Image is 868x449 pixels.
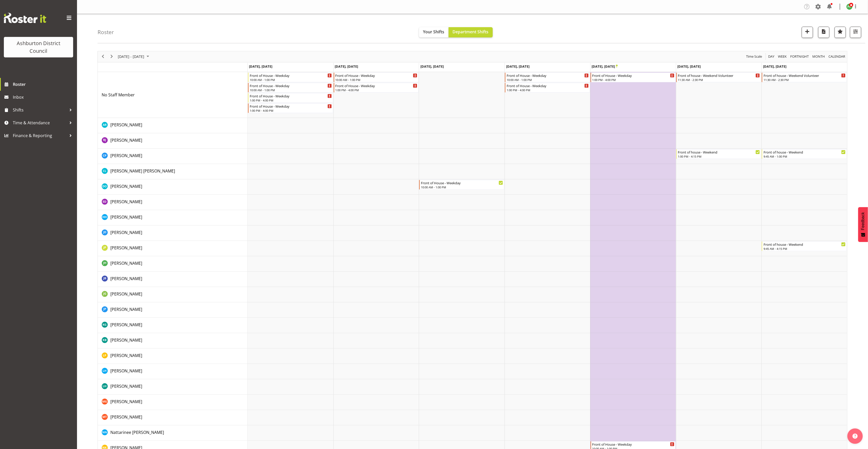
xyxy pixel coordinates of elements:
[98,410,248,425] td: Martine Tait resource
[110,260,142,266] span: [PERSON_NAME]
[763,64,786,69] span: [DATE], [DATE]
[108,53,115,60] button: Next
[676,149,761,159] div: Charin Phumcharoen"s event - Front of house - Weekend Begin From Saturday, October 25, 2025 at 1:...
[453,29,489,35] span: Department Shifts
[110,337,142,343] span: [PERSON_NAME]
[746,53,763,60] span: Time Scale
[828,53,846,60] span: calendar
[812,53,826,60] button: Timeline Month
[98,302,248,318] td: Jenny Partington resource
[592,442,674,447] div: Front of House - Weekday
[110,183,142,189] span: [PERSON_NAME]
[592,73,674,78] div: Front of House - Weekday
[449,27,493,37] button: Department Shifts
[110,137,142,143] span: [PERSON_NAME]
[98,272,248,287] td: Jean Butt resource
[98,210,248,226] td: Hannah Herbert-Olsen resource
[98,149,248,164] td: Charin Phumcharoen resource
[99,51,107,62] div: previous period
[507,78,589,82] div: 10:00 AM - 1:00 PM
[13,119,67,127] span: Time & Attendance
[335,64,358,69] span: [DATE], [DATE]
[778,53,787,60] span: Week
[423,29,445,35] span: Your Shifts
[116,51,152,62] div: October 20 - 26, 2025
[98,256,248,272] td: James Hope resource
[98,29,114,35] h4: Roster
[110,352,142,359] a: [PERSON_NAME]
[13,80,74,88] span: Roster
[102,92,135,98] span: No Staff Member
[592,78,674,82] div: 1:00 PM - 4:00 PM
[98,395,248,410] td: Mark Graham resource
[802,27,813,38] button: Add a new shift
[110,229,142,236] a: [PERSON_NAME]
[98,379,248,395] td: Lynley Hands resource
[110,322,142,328] span: [PERSON_NAME]
[861,212,865,230] span: Feedback
[678,73,760,78] div: Front of house - Weekend Volunteer
[746,53,763,60] button: Time Scale
[110,214,142,220] span: [PERSON_NAME]
[98,179,248,195] td: Denise O'Halloran resource
[777,53,788,60] button: Timeline Week
[110,414,142,420] span: [PERSON_NAME]
[419,27,449,37] button: Your Shifts
[592,64,618,69] span: [DATE], [DATE]
[335,78,418,82] div: 10:00 AM - 1:00 PM
[117,53,145,60] span: [DATE] - [DATE]
[110,153,142,158] span: [PERSON_NAME]
[248,93,333,103] div: No Staff Member"s event - Front of House - Weekday Begin From Monday, October 20, 2025 at 1:00:00...
[110,245,142,251] span: [PERSON_NAME]
[250,73,332,78] div: Front of House - Weekday
[678,64,701,69] span: [DATE], [DATE]
[248,83,333,93] div: No Staff Member"s event - Front of House - Weekday Begin From Monday, October 20, 2025 at 10:00:0...
[835,27,846,38] button: Highlight an important date within the roster.
[768,53,775,60] span: Day
[853,434,858,439] img: help-xxl-2.png
[764,242,846,247] div: Front of house - Weekend
[248,73,333,82] div: No Staff Member"s event - Front of House - Weekday Begin From Monday, October 20, 2025 at 10:00:0...
[110,245,142,251] a: [PERSON_NAME]
[420,64,444,69] span: [DATE], [DATE]
[98,318,248,333] td: Katie Graham resource
[98,72,248,118] td: No Staff Member resource
[335,73,418,78] div: Front of House - Weekday
[98,164,248,179] td: Connor Lysaght resource
[110,429,164,435] a: Nattarinee [PERSON_NAME]
[506,64,529,69] span: [DATE], [DATE]
[110,122,142,128] a: [PERSON_NAME]
[98,133,248,149] td: Barbara Jaine resource
[110,368,142,374] a: [PERSON_NAME]
[110,276,142,281] span: [PERSON_NAME]
[850,27,861,38] button: Filter Shifts
[248,103,333,113] div: No Staff Member"s event - Front of House - Weekday Begin From Monday, October 20, 2025 at 1:00:00...
[110,168,175,174] span: [PERSON_NAME] [PERSON_NAME]
[678,154,760,158] div: 1:00 PM - 4:15 PM
[13,93,74,101] span: Inbox
[790,53,809,60] span: Fortnight
[676,73,761,82] div: No Staff Member"s event - Front of house - Weekend Volunteer Begin From Saturday, October 25, 202...
[110,322,142,328] a: [PERSON_NAME]
[110,214,142,220] a: [PERSON_NAME]
[98,349,248,364] td: Linda Petrie resource
[250,78,332,82] div: 10:00 AM - 1:00 PM
[828,53,846,60] button: Month
[764,78,846,82] div: 11:30 AM - 2:30 PM
[110,306,142,312] a: [PERSON_NAME]
[110,307,142,312] span: [PERSON_NAME]
[764,149,846,155] div: Front of house - Weekend
[110,230,142,235] span: [PERSON_NAME]
[110,399,142,405] a: [PERSON_NAME]
[591,73,676,82] div: No Staff Member"s event - Front of House - Weekday Begin From Friday, October 24, 2025 at 1:00:00...
[13,106,67,114] span: Shifts
[505,73,590,82] div: No Staff Member"s event - Front of House - Weekday Begin From Thursday, October 23, 2025 at 10:00...
[678,78,760,82] div: 11:30 AM - 2:30 PM
[335,83,418,88] div: Front of House - Weekday
[762,149,847,159] div: Charin Phumcharoen"s event - Front of house - Weekend Begin From Sunday, October 26, 2025 at 9:45...
[110,137,142,143] a: [PERSON_NAME]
